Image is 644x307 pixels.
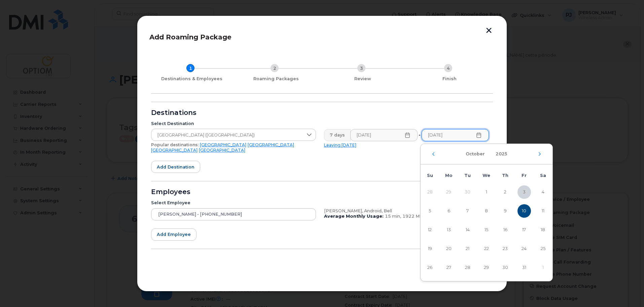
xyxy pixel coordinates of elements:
span: 11 [536,204,550,218]
span: 23 [499,242,512,255]
td: 11 [534,202,552,220]
td: 17 [515,220,534,239]
span: We [482,173,490,178]
span: 9 [499,204,512,218]
span: United States of America (USA) [151,129,303,141]
span: 18 [536,223,550,237]
a: Leaving [DATE] [324,143,356,148]
span: 21 [461,242,474,255]
button: Add destination [151,161,200,173]
td: 29 [477,258,496,277]
div: Select Employee [151,200,316,206]
div: 4 [444,64,452,72]
span: Add destination [157,164,194,170]
span: 5 [423,204,437,218]
input: Please fill out this field [350,129,418,141]
span: 13 [442,223,456,237]
span: Mo [445,173,453,178]
td: 2 [496,183,515,202]
a: [GEOGRAPHIC_DATA] [200,142,246,147]
td: 27 [439,258,458,277]
td: 28 [458,258,477,277]
div: Choose Date [420,144,553,281]
td: 18 [534,220,552,239]
span: Su [427,173,433,178]
div: Finish [409,76,490,82]
td: 22 [477,239,496,258]
span: Popular destinations: [151,142,199,147]
div: Destinations [151,110,493,116]
td: 13 [439,220,458,239]
td: 5 [421,202,439,220]
td: 6 [439,202,458,220]
td: 30 [496,258,515,277]
td: 9 [496,202,515,220]
span: 28 [461,261,474,274]
span: 27 [442,261,456,274]
div: Select Destination [151,121,316,126]
td: 26 [421,258,439,277]
button: Choose Year [492,148,511,160]
div: [PERSON_NAME], Android, Bell [324,208,489,214]
td: 19 [421,239,439,258]
td: 21 [458,239,477,258]
span: 7 [461,204,474,218]
span: 31 [517,261,531,274]
span: 4 [536,185,550,199]
div: Roaming Packages [235,76,317,82]
td: 20 [439,239,458,258]
a: [GEOGRAPHIC_DATA] [199,148,245,153]
span: 22 [480,242,493,255]
td: 29 [439,183,458,202]
button: Next Month [538,152,542,156]
input: Search device [151,208,316,220]
div: 3 [357,64,365,72]
button: Add employee [151,228,196,241]
td: 16 [496,220,515,239]
td: 28 [421,183,439,202]
button: Previous Month [431,152,435,156]
span: 10 [517,204,531,218]
a: [GEOGRAPHIC_DATA] [151,148,198,153]
span: 12 [423,223,437,237]
td: 1 [534,258,552,277]
div: 2 [271,64,279,72]
td: 8 [477,202,496,220]
span: 29 [480,261,493,274]
span: Fr [522,173,527,178]
td: 15 [477,220,496,239]
td: 4 [534,183,552,202]
td: 3 [515,183,534,202]
button: Choose Month [462,148,489,160]
span: 8 [480,204,493,218]
td: 30 [458,183,477,202]
span: 24 [517,242,531,255]
span: 2 [499,185,512,199]
span: 20 [442,242,456,255]
td: 12 [421,220,439,239]
span: 1 [480,185,493,199]
a: [GEOGRAPHIC_DATA] [248,142,294,147]
td: 25 [534,239,552,258]
span: 30 [499,261,512,274]
div: Employees [151,189,493,195]
span: 6 [442,204,456,218]
td: 31 [515,258,534,277]
td: 7 [458,202,477,220]
div: Review [322,76,403,82]
span: 3 [517,185,531,199]
td: 10 [515,202,534,220]
span: 16 [499,223,512,237]
b: Average Monthly Usage: [324,214,384,219]
span: 15 [480,223,493,237]
span: 14 [461,223,474,237]
span: 17 [517,223,531,237]
span: Add Roaming Package [149,33,231,41]
div: - [417,129,422,141]
span: 15 min, [385,214,401,219]
td: 14 [458,220,477,239]
span: Sa [540,173,546,178]
span: 26 [423,261,437,274]
span: Th [502,173,508,178]
td: 1 [477,183,496,202]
